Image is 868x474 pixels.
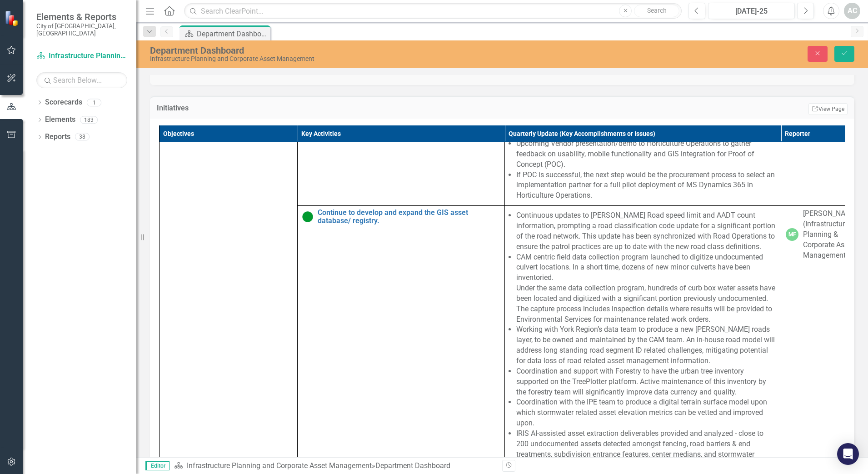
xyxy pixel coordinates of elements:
[174,461,495,471] div: »
[45,97,82,108] a: Scorecards
[516,139,776,170] div: Upcoming Vendor presentation/demo to Horticulture Operations to gather feedback on usability, mob...
[786,228,798,241] div: MF
[803,209,858,260] div: [PERSON_NAME] (Infrastructure Planning & Corporate Asset Management)
[516,366,776,398] li: Coordination and support with Forestry to have the urban tree inventory supported on the TreePlot...
[45,132,70,142] a: Reports
[4,10,20,26] img: ClearPoint Strategy
[318,209,500,225] a: Continue to develop and expand the GIS asset database/ registry.
[145,461,170,470] span: Editor
[187,461,372,470] a: Infrastructure Planning and Corporate Asset Management
[36,22,127,37] small: City of [GEOGRAPHIC_DATA], [GEOGRAPHIC_DATA]
[197,28,268,40] div: Department Dashboard
[711,6,792,17] div: [DATE]-25
[708,3,795,19] button: [DATE]-25
[45,115,75,125] a: Elements
[516,397,776,429] li: Coordination with the IPE team to produce a digital terrain surface model upon which stormwater r...
[157,104,456,112] h3: Initiatives
[36,72,127,88] input: Search Below...
[75,133,90,141] div: 38
[516,252,776,325] li: CAM centric field data collection program launched to digitize undocumented culvert locations. In...
[375,461,450,470] div: Department Dashboard
[647,7,667,14] span: Search
[80,116,98,124] div: 183
[150,55,545,62] div: Infrastructure Planning and Corporate Asset Management
[36,11,127,22] span: Elements & Reports
[844,3,860,19] button: AC
[87,99,101,106] div: 1
[36,51,127,61] a: Infrastructure Planning and Corporate Asset Management
[516,210,776,252] li: Continuous updates to [PERSON_NAME] Road speed limit and AADT count information, prompting a road...
[516,170,776,201] li: If POC is successful, the next step would be the procurement process to select an implementation ...
[634,5,679,17] button: Search
[837,443,859,465] div: Open Intercom Messenger
[184,3,682,19] input: Search ClearPoint...
[808,103,848,115] a: View Page
[302,211,313,222] img: Proceeding as Anticipated
[150,45,545,55] div: Department Dashboard
[516,324,776,366] li: Working with York Region’s data team to produce a new [PERSON_NAME] roads layer, to be owned and ...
